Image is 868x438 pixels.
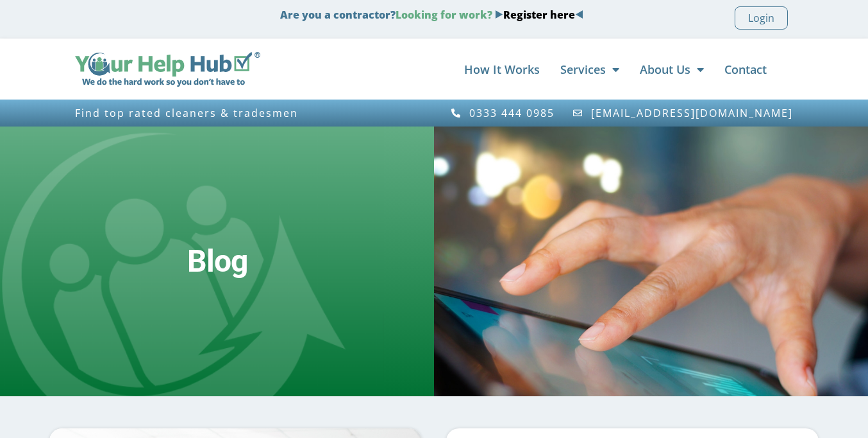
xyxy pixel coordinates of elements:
[450,107,555,119] a: 0333 444 0985
[560,57,619,82] a: Services
[748,10,774,26] span: Login
[572,107,794,119] a: [EMAIL_ADDRESS][DOMAIN_NAME]
[495,10,503,19] img: Blue Arrow - Right
[575,10,583,19] img: Blue Arrow - Left
[724,57,767,82] a: Contact
[588,107,793,119] span: [EMAIL_ADDRESS][DOMAIN_NAME]
[466,107,555,119] span: 0333 444 0985
[187,243,247,280] h2: Blog
[396,8,492,22] span: Looking for work?
[735,6,788,30] a: Login
[640,57,704,82] a: About Us
[464,57,540,82] a: How It Works
[503,8,575,22] a: Register here
[75,52,260,87] img: Your Help Hub Wide Logo
[280,8,583,22] strong: Are you a contractor?
[273,57,767,82] nav: Menu
[75,107,428,119] h3: Find top rated cleaners & tradesmen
